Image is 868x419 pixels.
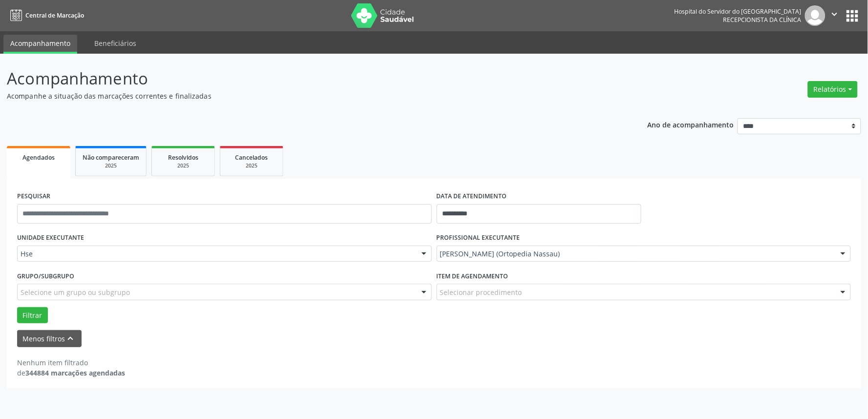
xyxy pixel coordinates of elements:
[17,189,50,204] label: PESQUISAR
[227,162,276,169] div: 2025
[87,35,143,52] a: Beneficiários
[17,230,84,246] label: UNIDADE EXECUTANTE
[829,9,840,20] i: 
[805,5,826,26] img: img
[83,162,139,169] div: 2025
[159,162,208,169] div: 2025
[25,368,125,377] strong: 344884 marcações agendadas
[808,81,858,98] button: Relatórios
[65,333,76,344] i: keyboard_arrow_up
[826,5,844,26] button: 
[440,249,831,259] span: [PERSON_NAME] (Ortopedia Nassau)
[675,7,802,16] div: Hospital do Servidor do [GEOGRAPHIC_DATA]
[25,11,84,20] span: Central de Marcação
[17,307,48,324] button: Filtrar
[3,35,77,54] a: Acompanhamento
[168,153,198,162] span: Resolvidos
[17,330,82,347] button: Menos filtroskeyboard_arrow_up
[437,269,508,284] label: Item de agendamento
[440,287,522,297] span: Selecionar procedimento
[17,269,74,284] label: Grupo/Subgrupo
[648,118,734,130] p: Ano de acompanhamento
[7,7,84,23] a: Central de Marcação
[22,153,55,162] span: Agendados
[844,7,861,24] button: apps
[17,368,125,378] div: de
[7,91,605,101] p: Acompanhe a situação das marcações correntes e finalizadas
[437,189,507,204] label: DATA DE ATENDIMENTO
[17,357,125,368] div: Nenhum item filtrado
[235,153,268,162] span: Cancelados
[21,287,130,297] span: Selecione um grupo ou subgrupo
[21,249,412,259] span: Hse
[437,230,520,246] label: PROFISSIONAL EXECUTANTE
[723,16,802,24] span: Recepcionista da clínica
[7,66,605,91] p: Acompanhamento
[83,153,139,162] span: Não compareceram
